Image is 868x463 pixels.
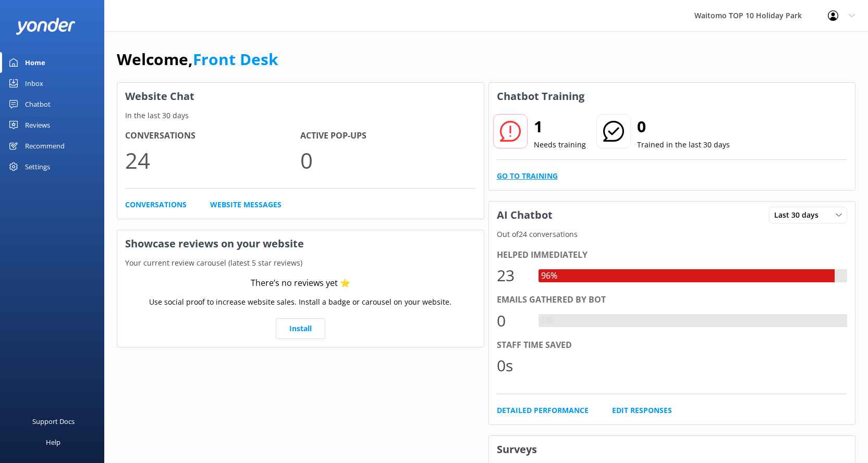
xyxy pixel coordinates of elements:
[774,209,825,221] span: Last 30 days
[497,339,848,352] div: Staff time saved
[25,156,50,177] div: Settings
[489,436,855,463] h3: Surveys
[46,432,60,453] div: Help
[489,229,855,240] p: Out of 24 conversations
[210,199,282,210] a: Website Messages
[25,115,50,135] div: Reviews
[125,199,187,210] a: Conversations
[497,405,589,416] a: Detailed Performance
[637,139,730,151] p: Trained in the last 30 days
[251,277,350,290] div: There’s no reviews yet ⭐
[25,94,51,115] div: Chatbot
[16,18,76,35] img: yonder-white-logo.png
[497,248,848,262] div: Helped immediately
[32,411,75,432] div: Support Docs
[117,110,484,121] p: In the last 30 days
[497,308,528,333] div: 0
[489,202,560,229] h3: AI Chatbot
[125,129,300,143] h4: Conversations
[276,318,325,339] a: Install
[25,52,45,73] div: Home
[534,114,586,139] h2: 1
[25,135,65,156] div: Recommend
[612,405,672,416] a: Edit Responses
[539,269,560,283] div: 96%
[125,143,300,178] p: 24
[193,48,278,70] a: Front Desk
[539,314,555,328] div: 0%
[489,83,592,110] h3: Chatbot Training
[497,353,528,378] div: 0s
[300,129,475,143] h4: Active Pop-ups
[497,293,848,307] div: Emails gathered by bot
[117,230,484,257] h3: Showcase reviews on your website
[117,47,278,72] h1: Welcome,
[637,114,730,139] h2: 0
[149,296,451,308] p: Use social proof to increase website sales. Install a badge or carousel on your website.
[117,83,484,110] h3: Website Chat
[117,257,484,269] p: Your current review carousel (latest 5 star reviews)
[534,139,586,151] p: Needs training
[25,73,43,94] div: Inbox
[300,143,475,178] p: 0
[497,263,528,288] div: 23
[497,170,558,182] a: Go to Training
